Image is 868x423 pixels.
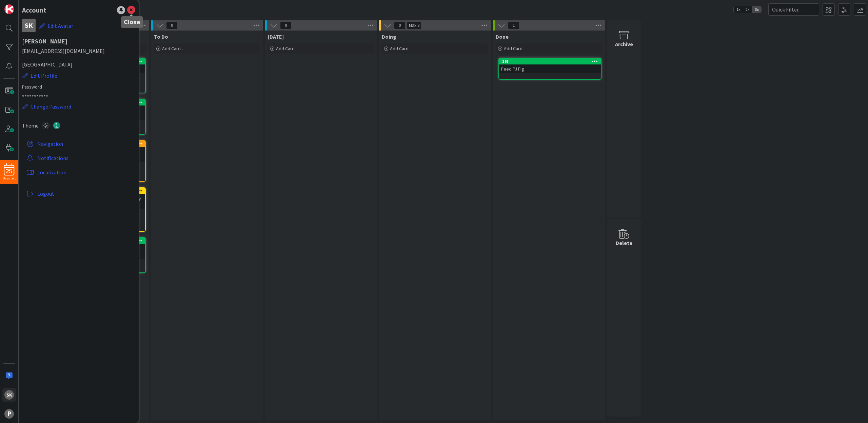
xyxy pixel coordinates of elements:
div: 261Feed PJ Fig [499,58,601,73]
a: 261Feed PJ Fig [498,58,601,80]
h5: Close [124,19,140,25]
span: Theme [22,121,39,130]
a: Navigation [24,138,135,150]
div: 261 [499,58,601,64]
div: Max 3 [409,24,419,27]
div: Delete [616,239,632,247]
span: 3x [752,6,761,13]
a: Notifications [24,152,135,164]
button: Change Password [22,102,72,111]
span: To Do [154,33,168,40]
span: Done [496,33,509,40]
span: Add Card... [276,45,298,52]
img: Visit kanbanzone.com [4,4,14,14]
span: 25 [6,169,12,174]
span: 1x [734,6,743,13]
span: Logout [37,190,133,198]
a: Localization [24,166,135,178]
div: Archive [615,40,633,48]
span: Add Card... [504,45,526,52]
span: 2x [743,6,752,13]
div: SK [22,19,36,32]
div: Feed PJ Fig [499,64,601,73]
button: Edit Avatar [39,19,74,33]
span: [EMAIL_ADDRESS][DOMAIN_NAME] [22,47,135,55]
span: 1 [508,21,519,30]
label: Password [22,83,135,91]
button: Edit Profile [22,71,58,80]
div: SK [4,390,14,400]
span: Doing [382,33,396,40]
h1: [PERSON_NAME] [22,38,135,45]
span: Add Card... [162,45,184,52]
span: Today [268,33,284,40]
span: [GEOGRAPHIC_DATA] [22,60,135,69]
div: 261 [502,59,601,64]
span: 0 [166,21,178,30]
input: Quick Filter... [768,3,819,16]
span: 0 [394,21,406,30]
span: Add Card... [390,45,412,52]
div: P [4,409,14,419]
div: Account [22,5,46,15]
span: 0 [280,21,292,30]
